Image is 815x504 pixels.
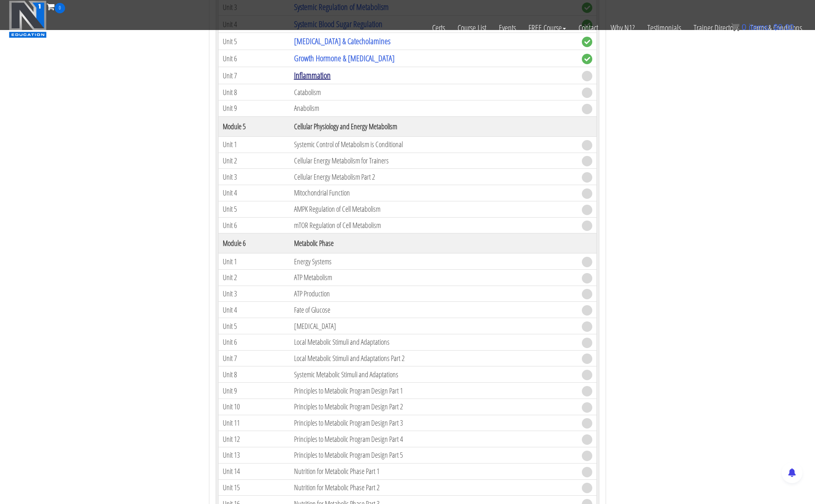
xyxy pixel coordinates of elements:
[572,13,604,43] a: Contact
[687,13,744,43] a: Trainer Directory
[219,334,290,350] td: Unit 6
[219,399,290,415] td: Unit 10
[219,447,290,464] td: Unit 13
[749,23,771,32] span: items:
[290,253,578,270] td: Energy Systems
[294,70,331,81] a: Inflammation
[219,217,290,233] td: Unit 6
[55,3,65,13] span: 0
[604,13,641,43] a: Why N1?
[493,13,522,43] a: Events
[219,302,290,318] td: Unit 4
[773,23,778,32] span: $
[290,463,578,479] td: Nutrition for Metabolic Phase Part 1
[290,270,578,286] td: ATP Metabolism
[290,185,578,201] td: Mitochondrial Function
[219,350,290,366] td: Unit 7
[290,84,578,100] td: Catabolism
[731,23,740,31] img: icon11.png
[290,100,578,117] td: Anabolism
[219,100,290,117] td: Unit 9
[290,116,578,136] th: Cellular Physiology and Energy Metabolism
[9,0,47,38] img: n1-education
[47,1,65,12] a: 0
[219,169,290,185] td: Unit 3
[731,23,794,32] a: 0 items: $0.00
[290,136,578,153] td: Systemic Control of Metabolism is Conditional
[219,136,290,153] td: Unit 1
[641,13,687,43] a: Testimonials
[290,350,578,366] td: Local Metabolic Stimuli and Adaptations Part 2
[290,318,578,334] td: [MEDICAL_DATA]
[290,201,578,217] td: AMPK Regulation of Cell Metabolism
[582,54,592,64] span: complete
[744,13,808,43] a: Terms & Conditions
[290,233,578,253] th: Metabolic Phase
[219,50,290,67] td: Unit 6
[219,185,290,201] td: Unit 4
[219,383,290,399] td: Unit 9
[290,217,578,233] td: mTOR Regulation of Cell Metabolism
[219,253,290,270] td: Unit 1
[219,84,290,100] td: Unit 8
[290,431,578,447] td: Principles to Metabolic Program Design Part 4
[773,23,794,32] bdi: 0.00
[219,318,290,334] td: Unit 5
[290,302,578,318] td: Fate of Glucose
[219,270,290,286] td: Unit 2
[290,286,578,302] td: ATP Production
[219,479,290,496] td: Unit 15
[290,479,578,496] td: Nutrition for Metabolic Phase Part 2
[219,286,290,302] td: Unit 3
[290,366,578,383] td: Systemic Metabolic Stimuli and Adaptations
[290,383,578,399] td: Principles to Metabolic Program Design Part 1
[219,116,290,136] th: Module 5
[426,13,451,43] a: Certs
[290,334,578,350] td: Local Metabolic Stimuli and Adaptations
[742,23,746,32] span: 0
[290,153,578,169] td: Cellular Energy Metabolism for Trainers
[294,53,395,64] a: Growth Hormone & [MEDICAL_DATA]
[219,431,290,447] td: Unit 12
[219,415,290,431] td: Unit 11
[290,169,578,185] td: Cellular Energy Metabolism Part 2
[219,67,290,84] td: Unit 7
[219,201,290,217] td: Unit 5
[290,447,578,464] td: Principles to Metabolic Program Design Part 5
[219,233,290,253] th: Module 6
[219,153,290,169] td: Unit 2
[290,399,578,415] td: Principles to Metabolic Program Design Part 2
[522,13,572,43] a: FREE Course
[219,463,290,479] td: Unit 14
[290,415,578,431] td: Principles to Metabolic Program Design Part 3
[451,13,493,43] a: Course List
[219,366,290,383] td: Unit 8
